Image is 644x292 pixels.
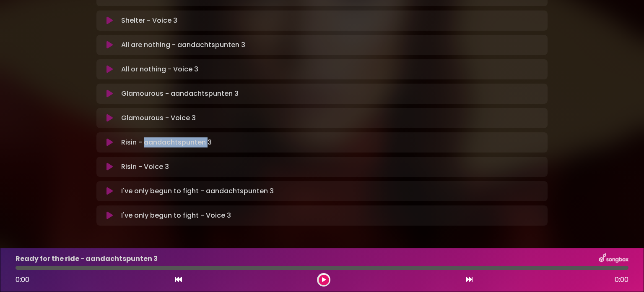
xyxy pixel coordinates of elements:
p: I've only begun to fight - aandachtspunten 3 [121,186,274,196]
p: Glamourous - aandachtspunten 3 [121,89,239,99]
p: Ready for the ride - aandachtspunten 3 [16,254,158,264]
p: Glamourous - Voice 3 [121,113,196,123]
p: I've only begun to fight - Voice 3 [121,210,231,221]
p: All are nothing - aandachtspunten 3 [121,40,245,50]
img: songbox-logo-white.png [599,253,628,264]
p: Shelter - Voice 3 [121,16,177,26]
p: Risin - aandachtspunten 3 [121,137,212,147]
p: All or nothing - Voice 3 [121,64,198,74]
p: Risin - Voice 3 [121,162,169,172]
